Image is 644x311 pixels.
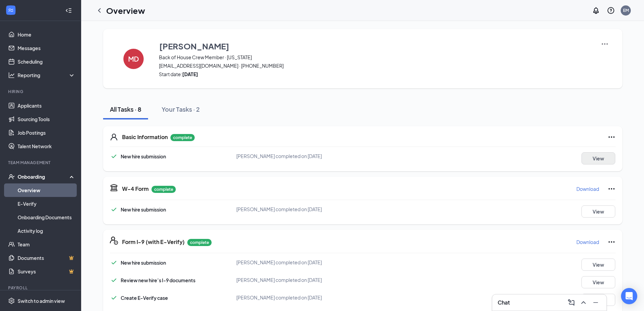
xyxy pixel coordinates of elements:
a: Home [18,28,75,41]
svg: Collapse [65,7,72,14]
p: complete [151,186,176,193]
span: New hire submission [121,260,166,266]
button: View [581,205,615,218]
div: Reporting [18,72,76,79]
svg: TaxGovernmentIcon [110,183,118,192]
svg: ComposeMessage [567,298,575,307]
a: Overview [18,183,75,197]
span: New hire submission [121,206,166,213]
a: Onboarding Documents [18,210,75,224]
img: More Actions [601,40,609,48]
button: View [581,294,615,306]
h5: Basic Information [122,133,168,141]
svg: Minimize [592,298,600,307]
svg: Settings [8,297,15,304]
svg: Analysis [8,72,15,79]
div: Payroll [8,285,74,291]
svg: QuestionInfo [607,6,615,15]
button: ChevronUp [578,297,589,308]
a: Job Postings [18,126,75,139]
svg: Checkmark [110,259,118,267]
svg: Notifications [592,6,600,15]
span: Create E-Verify case [121,295,168,301]
button: Download [576,237,599,247]
a: Team [18,238,75,251]
span: New hire submission [121,153,166,159]
button: View [581,259,615,271]
h4: MD [128,57,139,61]
svg: Checkmark [110,152,118,160]
a: SurveysCrown [18,265,75,278]
div: Onboarding [18,173,70,180]
svg: ChevronLeft [95,6,103,15]
button: ComposeMessage [566,297,577,308]
svg: UserCheck [8,173,15,180]
a: Scheduling [18,55,75,68]
span: Back of House Crew Member · [US_STATE] [159,54,592,61]
p: Download [576,239,599,245]
p: complete [170,134,195,141]
a: DocumentsCrown [18,251,75,265]
a: Applicants [18,99,75,112]
a: Talent Network [18,139,75,153]
span: [PERSON_NAME] completed on [DATE] [236,294,322,301]
span: [EMAIL_ADDRESS][DOMAIN_NAME] · [PHONE_NUMBER] [159,62,592,69]
svg: Ellipses [607,185,616,193]
svg: FormI9EVerifyIcon [110,237,118,245]
div: Team Management [8,160,74,165]
h1: Overview [106,5,145,16]
div: Switch to admin view [18,297,65,304]
button: Minimize [590,297,601,308]
span: Start date: [159,71,592,77]
div: All Tasks · 8 [110,105,141,113]
span: [PERSON_NAME] completed on [DATE] [236,277,322,283]
h3: [PERSON_NAME] [159,40,229,52]
a: Sourcing Tools [18,112,75,126]
strong: [DATE] [182,71,198,77]
svg: User [110,133,118,141]
h3: Chat [498,299,510,306]
span: [PERSON_NAME] completed on [DATE] [236,153,322,159]
svg: WorkstreamLogo [7,7,14,14]
h5: W-4 Form [122,185,149,193]
div: EM [623,7,629,13]
div: Hiring [8,89,74,94]
button: MD [117,40,150,77]
span: Review new hire’s I-9 documents [121,277,195,283]
svg: ChevronUp [579,298,588,307]
a: Messages [18,41,75,55]
svg: Ellipses [607,133,616,141]
p: complete [187,239,212,246]
span: [PERSON_NAME] completed on [DATE] [236,259,322,265]
svg: Checkmark [110,294,118,302]
span: [PERSON_NAME] completed on [DATE] [236,206,322,212]
a: E-Verify [18,197,75,210]
a: Activity log [18,224,75,238]
svg: Ellipses [607,238,616,246]
button: [PERSON_NAME] [159,40,592,52]
div: Open Intercom Messenger [621,288,637,304]
button: Download [576,183,599,194]
svg: Checkmark [110,205,118,214]
svg: Checkmark [110,276,118,284]
button: View [581,152,615,164]
div: Your Tasks · 2 [162,105,200,113]
h5: Form I-9 (with E-Verify) [122,238,185,246]
button: View [581,276,615,288]
p: Download [576,185,599,192]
